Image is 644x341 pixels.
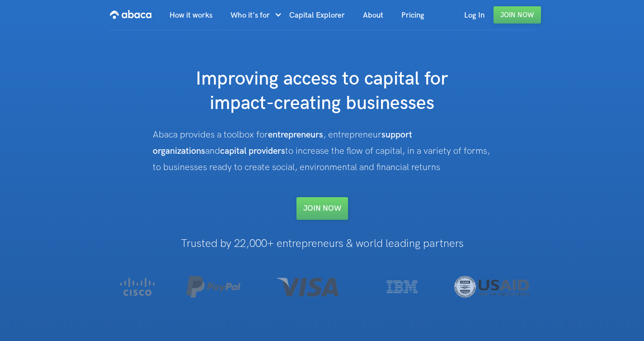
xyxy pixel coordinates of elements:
div: Abaca provides a toolbox for , entrepreneur and to increase the flow of capital, in a variety of ... [153,127,492,175]
h1: Improving access to capital for impact-creating businesses [141,67,503,116]
a: Join NOW [296,197,348,220]
strong: entrepreneurs [268,129,323,140]
a: Join Now [494,6,541,24]
strong: capital providers [220,146,285,156]
img: Abaca logo [110,7,151,22]
h1: Trusted by 22,000+ entrepreneurs & world leading partners [97,238,548,250]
